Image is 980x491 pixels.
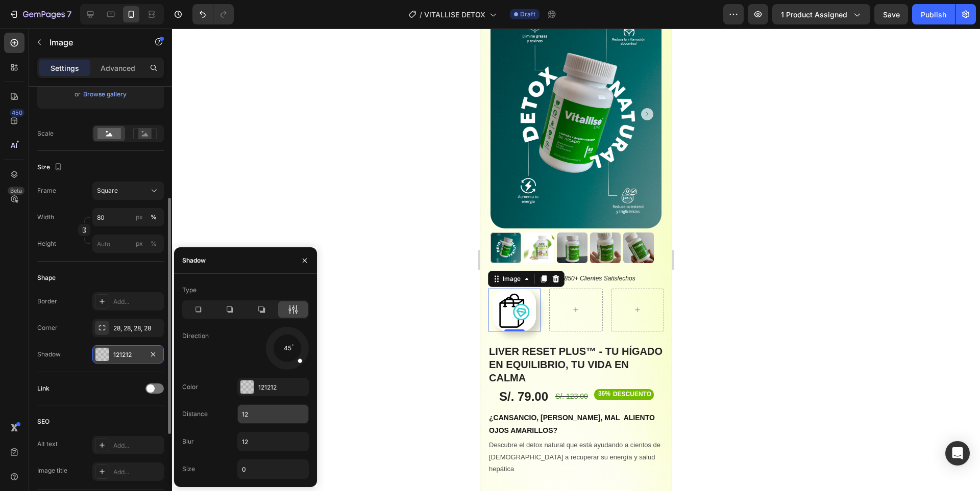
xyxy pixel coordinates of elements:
[83,90,127,99] div: Browse gallery
[92,208,164,226] input: px%
[113,297,161,306] div: Add...
[912,4,955,24] button: Publish
[37,297,57,306] div: Border
[101,63,135,73] p: Advanced
[83,89,127,99] button: Browse gallery
[772,4,870,24] button: 1 product assigned
[8,187,24,195] div: Beta
[37,161,64,174] div: Size
[874,4,908,24] button: Save
[420,9,422,20] span: /
[148,238,160,250] button: px
[151,239,157,248] div: %
[37,239,56,248] label: Height
[480,29,672,491] iframe: Design area
[92,182,164,200] button: Square
[75,88,81,100] span: or
[26,461,182,474] p: Limpia grasas y toxinas
[136,213,143,222] div: px
[151,213,157,222] div: %
[182,382,198,392] div: Color
[92,235,164,253] input: px%
[37,417,50,426] div: SEO
[37,129,54,138] div: Scale
[945,441,970,466] div: Open Intercom Messenger
[37,273,56,282] div: Shape
[37,323,58,332] div: Corner
[921,9,946,20] div: Publish
[113,350,143,359] div: 121212
[192,4,234,24] div: Undo/Redo
[182,256,206,265] div: Shadow
[182,437,194,446] div: Blur
[4,4,76,24] button: 7
[424,9,485,20] span: VITALLISE DETOX
[238,460,308,478] input: Auto
[182,409,208,419] div: Distance
[133,211,145,223] button: %
[133,238,145,250] button: %
[37,213,54,222] label: Width
[67,8,71,20] p: 7
[182,331,209,341] div: Direction
[10,109,24,117] div: 450
[97,186,118,195] span: Square
[113,324,161,333] div: 28, 28, 28, 28
[37,186,56,195] label: Frame
[238,405,308,423] input: Auto
[37,440,58,449] div: Alt text
[182,286,197,295] div: Type
[781,9,847,20] span: 1 product assigned
[51,63,79,73] p: Settings
[37,466,67,475] div: Image title
[258,383,306,392] div: 121212
[136,239,143,248] div: px
[113,468,161,477] div: Add...
[50,36,136,48] p: Image
[520,10,535,19] span: Draft
[37,350,61,359] div: Shadow
[238,432,308,451] input: Auto
[182,464,195,474] div: Size
[113,441,161,450] div: Add...
[883,10,900,19] span: Save
[37,384,50,393] div: Link
[148,211,160,223] button: px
